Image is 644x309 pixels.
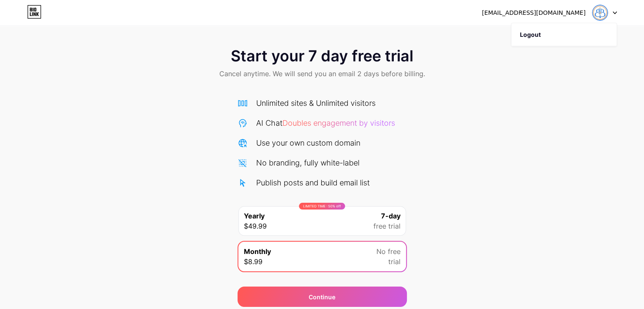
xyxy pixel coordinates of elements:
[299,203,345,210] div: LIMITED TIME : 50% off
[256,97,376,109] div: Unlimited sites & Unlimited visitors
[592,5,608,21] img: thulasianii
[482,8,586,17] div: [EMAIL_ADDRESS][DOMAIN_NAME]
[219,69,425,79] span: Cancel anytime. We will send you an email 2 days before billing.
[373,221,401,231] span: free trial
[388,257,401,267] span: trial
[244,246,271,257] span: Monthly
[381,211,401,221] span: 7-day
[376,246,401,257] span: No free
[256,177,370,188] div: Publish posts and build email list
[256,117,395,129] div: AI Chat
[309,292,335,301] div: Continue
[282,119,395,127] span: Doubles engagement by visitors
[511,23,616,46] li: Logout
[256,157,359,168] div: No branding, fully white-label
[244,221,267,231] span: $49.99
[244,257,263,267] span: $8.99
[256,137,360,149] div: Use your own custom domain
[244,211,265,221] span: Yearly
[231,47,413,64] span: Start your 7 day free trial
